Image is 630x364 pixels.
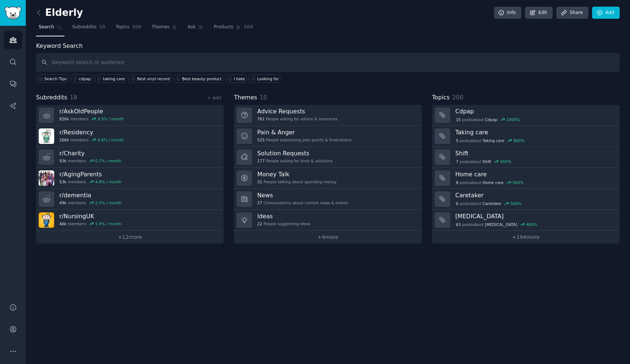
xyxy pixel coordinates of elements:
[59,212,121,220] h3: r/ NursingUK
[59,200,121,205] div: members
[512,180,524,185] div: 500 %
[257,158,332,163] div: People asking for tools & solutions
[152,24,170,31] span: Themes
[188,24,196,31] span: Ask
[36,189,224,210] a: r/dementia49kmembers2.5% / month
[39,24,54,31] span: Search
[455,158,512,165] div: post s about
[95,221,121,226] div: 1.9 % / month
[36,105,224,126] a: r/AskOldPeople826kmembers0.5% / month
[234,105,421,126] a: Advice Requests761People asking for advice & resources
[59,116,69,121] span: 826k
[483,201,501,206] span: Caretaker
[432,210,620,231] a: [MEDICAL_DATA]63postsabout[MEDICAL_DATA]400%
[455,137,525,144] div: post s about
[44,76,67,81] span: Search Tips
[432,168,620,189] a: Home care8postsaboutHome care500%
[455,179,524,186] div: post s about
[455,191,615,199] h3: Caretaker
[4,7,21,20] img: GummySearch logo
[72,24,97,31] span: Subreddits
[483,180,504,185] span: Home care
[456,117,461,122] span: 15
[149,21,180,36] a: Themes
[129,74,171,83] a: Best vinyl record
[59,107,124,115] h3: r/ AskOldPeople
[59,149,121,157] h3: r/ Charity
[36,93,67,102] span: Subreddits
[174,74,223,83] a: Best beauty product
[207,95,221,100] a: + Add
[485,117,497,122] span: Cdpap
[59,128,124,136] h3: r/ Residency
[95,74,126,83] a: taking care
[36,210,224,231] a: r/NursingUK46kmembers1.9% / month
[510,201,521,206] div: 500 %
[483,138,505,143] span: Taking care
[432,147,620,168] a: Shift7postsaboutShift650%
[514,138,525,143] div: 800 %
[432,105,620,126] a: Cdpap15postsaboutCdpap1000%
[257,191,348,199] h3: News
[103,76,125,81] div: taking care
[234,76,245,81] div: I hate
[59,179,66,184] span: 53k
[185,21,206,36] a: Ask
[39,212,54,228] img: NursingUK
[525,7,553,19] a: Edit
[98,116,124,121] div: 0.5 % / month
[70,21,108,36] a: Subreddits18
[507,117,520,122] div: 1000 %
[455,116,521,123] div: post s about
[137,76,169,81] div: Best vinyl record
[257,212,310,220] h3: Ideas
[116,24,129,31] span: Topics
[257,137,351,142] div: People expressing pain points & frustrations
[79,76,91,81] div: cdpap
[455,170,615,178] h3: Home care
[59,158,66,163] span: 93k
[36,231,224,244] a: +12more
[257,221,310,226] div: People suggesting ideas
[36,74,68,83] button: Search Tips
[234,93,257,102] span: Themes
[71,74,92,83] a: cdpap
[59,191,121,199] h3: r/ dementia
[234,168,421,189] a: Money Talk31People talking about spending money
[234,210,421,231] a: Ideas22People suggesting ideas
[95,158,121,163] div: 0.7 % / month
[257,221,262,226] span: 22
[455,149,615,157] h3: Shift
[500,159,511,164] div: 650 %
[234,147,421,168] a: Solution Requests177People asking for tools & solutions
[59,116,124,121] div: members
[257,179,336,184] div: People talking about spending money
[59,158,121,163] div: members
[59,200,66,205] span: 49k
[257,200,262,205] span: 27
[455,128,615,136] h3: Taking care
[36,7,83,19] h2: Elderly
[59,221,121,226] div: members
[455,107,615,115] h3: Cdpap
[39,170,54,186] img: AgingParents
[257,116,265,121] span: 761
[234,189,421,210] a: News27Conversations about current news & events
[432,189,620,210] a: Caretaker6postsaboutCaretaker500%
[234,231,421,244] a: +4more
[257,76,279,81] div: Looking for
[59,137,69,142] span: 266k
[249,74,280,83] a: Looking for
[456,201,458,206] span: 6
[455,221,538,228] div: post s about
[257,170,336,178] h3: Money Talk
[225,74,246,83] a: I hate
[485,222,517,227] span: [MEDICAL_DATA]
[494,7,521,19] a: Info
[244,24,253,31] span: 268
[70,94,77,101] span: 18
[59,179,121,184] div: members
[132,24,141,31] span: 200
[455,212,615,220] h3: [MEDICAL_DATA]
[234,126,421,147] a: Pain & Anger525People expressing pain points & frustrations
